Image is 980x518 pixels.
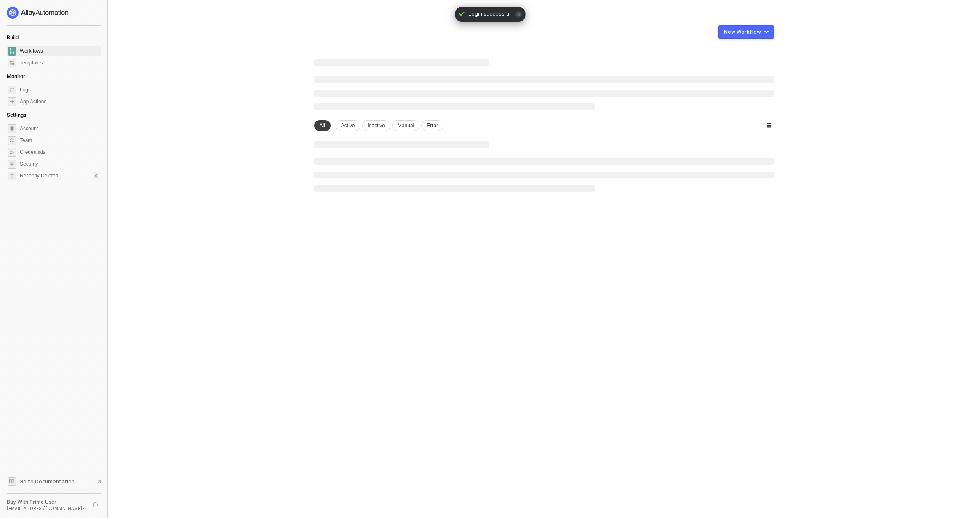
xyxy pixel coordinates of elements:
span: Go to Documentation [19,478,75,485]
span: settings [8,124,16,133]
span: Team [20,135,99,145]
span: icon-app-actions [8,97,16,106]
span: Monitor [7,73,25,79]
div: 0 [93,172,99,179]
span: Logs [20,85,99,95]
span: Account [20,123,99,134]
div: Error [421,120,443,131]
button: New Workflow [718,25,774,39]
span: Login successful! [468,10,512,19]
span: Workflows [20,46,99,56]
span: document-arrow [95,478,103,486]
span: Security [20,159,99,169]
img: logo [7,7,69,19]
span: icon-logs [8,86,16,94]
span: team [8,136,16,145]
span: marketplace [8,59,16,67]
span: Settings [7,112,26,118]
span: dashboard [8,47,16,56]
div: All [314,120,331,131]
span: credentials [8,148,16,157]
span: Recently Deleted [20,172,58,180]
span: logout [93,502,99,507]
a: logo [7,7,101,19]
div: Manual [392,120,419,131]
span: security [8,160,16,169]
div: Active [336,120,360,131]
span: icon-check [458,11,465,17]
span: Credentials [20,147,99,157]
span: documentation [8,477,16,486]
a: Knowledge Base [7,476,101,486]
div: New Workflow [724,29,761,35]
span: icon-close [515,11,522,18]
span: Build [7,34,19,40]
div: Buy With Prime User [7,499,86,505]
span: settings [8,172,16,180]
span: Templates [20,58,99,68]
div: Inactive [362,120,390,131]
div: App Actions [20,98,46,105]
div: [EMAIL_ADDRESS][DOMAIN_NAME] • [7,505,86,511]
